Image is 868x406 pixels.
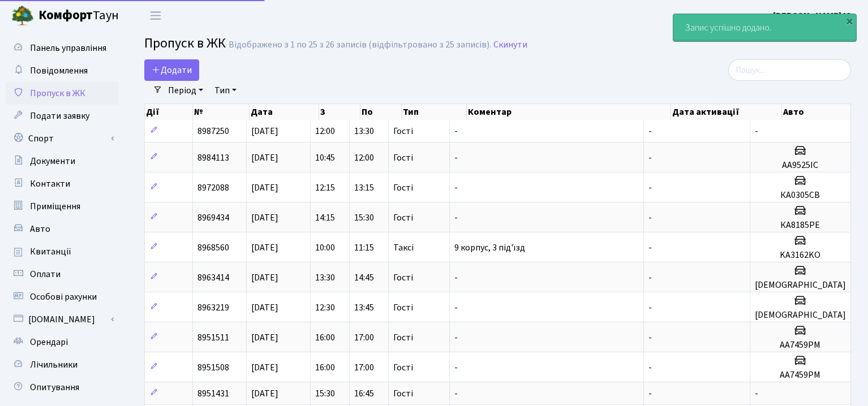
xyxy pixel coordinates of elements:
span: Додати [152,64,192,76]
h5: АА7459РМ [755,370,846,381]
span: 8968560 [197,241,229,254]
span: 12:00 [315,125,335,137]
span: 8951431 [197,387,229,400]
span: 12:30 [315,301,335,314]
span: - [454,361,458,374]
span: [DATE] [251,211,278,224]
span: 16:45 [354,387,374,400]
th: № [193,104,250,120]
a: Приміщення [6,195,119,218]
span: Орендарі [30,336,68,348]
span: - [648,331,652,344]
a: Додати [144,59,199,81]
h5: [DEMOGRAPHIC_DATA] [755,280,846,291]
div: Відображено з 1 по 25 з 26 записів (відфільтровано з 25 записів). [229,40,491,50]
h5: КА8185РЕ [755,220,846,231]
span: Гості [393,153,413,162]
span: 10:45 [315,152,335,164]
a: Тип [210,81,241,100]
th: Дата активації [671,104,783,120]
th: Дії [145,104,193,120]
span: [DATE] [251,125,278,137]
span: 11:15 [354,241,374,254]
span: 14:15 [315,211,335,224]
span: 13:30 [354,125,374,137]
img: logo.png [11,5,34,27]
span: 17:00 [354,361,374,374]
span: Гості [393,363,413,372]
span: 8963414 [197,271,229,284]
h5: АА7459РМ [755,340,846,351]
span: 8969434 [197,211,229,224]
span: Квитанції [30,245,71,258]
span: Лічильники [30,359,78,371]
div: × [844,15,855,27]
span: Таксі [393,243,414,252]
th: По [360,104,402,120]
span: - [454,125,458,137]
span: - [648,241,652,254]
h5: KA3162KO [755,250,846,261]
a: Пропуск в ЖК [6,82,119,105]
a: Оплати [6,263,119,286]
span: Пропуск в ЖК [144,33,226,53]
span: Оплати [30,268,61,280]
span: - [755,125,758,137]
span: Подати заявку [30,110,89,122]
a: Панель управління [6,37,119,59]
a: Орендарі [6,331,119,353]
span: - [648,271,652,284]
span: [DATE] [251,182,278,194]
a: [PERSON_NAME] Ю. [773,9,854,23]
a: Подати заявку [6,105,119,127]
span: Панель управління [30,42,106,54]
a: Опитування [6,376,119,399]
span: [DATE] [251,152,278,164]
span: 17:00 [354,331,374,344]
span: - [454,211,458,224]
a: Контакти [6,172,119,195]
input: Пошук... [728,59,851,81]
a: Квитанції [6,240,119,263]
span: [DATE] [251,387,278,400]
span: Особові рахунки [30,291,97,303]
a: Скинути [493,40,527,50]
th: Коментар [467,104,671,120]
span: - [454,152,458,164]
span: Таун [38,6,119,25]
span: - [648,182,652,194]
span: 9 корпус, 3 під'їзд [454,241,525,254]
span: 10:00 [315,241,335,254]
span: [DATE] [251,271,278,284]
span: Гості [393,273,413,282]
span: 13:30 [315,271,335,284]
span: 8972088 [197,182,229,194]
span: 13:15 [354,182,374,194]
span: Контакти [30,178,70,190]
span: 15:30 [354,211,374,224]
h5: [DEMOGRAPHIC_DATA] [755,310,846,321]
span: Гості [393,333,413,342]
span: Пропуск в ЖК [30,87,85,100]
span: [DATE] [251,361,278,374]
span: 15:30 [315,387,335,400]
span: - [648,211,652,224]
span: Повідомлення [30,64,88,77]
span: 8963219 [197,301,229,314]
span: Приміщення [30,200,80,213]
a: Спорт [6,127,119,150]
a: Лічильники [6,353,119,376]
span: - [648,152,652,164]
span: - [454,271,458,284]
span: - [648,125,652,137]
span: 13:45 [354,301,374,314]
a: Документи [6,150,119,172]
span: - [454,331,458,344]
span: Документи [30,155,75,167]
span: 8984113 [197,152,229,164]
span: - [454,387,458,400]
b: [PERSON_NAME] Ю. [773,10,854,22]
a: Період [164,81,208,100]
span: Опитування [30,381,79,394]
button: Переключити навігацію [141,6,170,25]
